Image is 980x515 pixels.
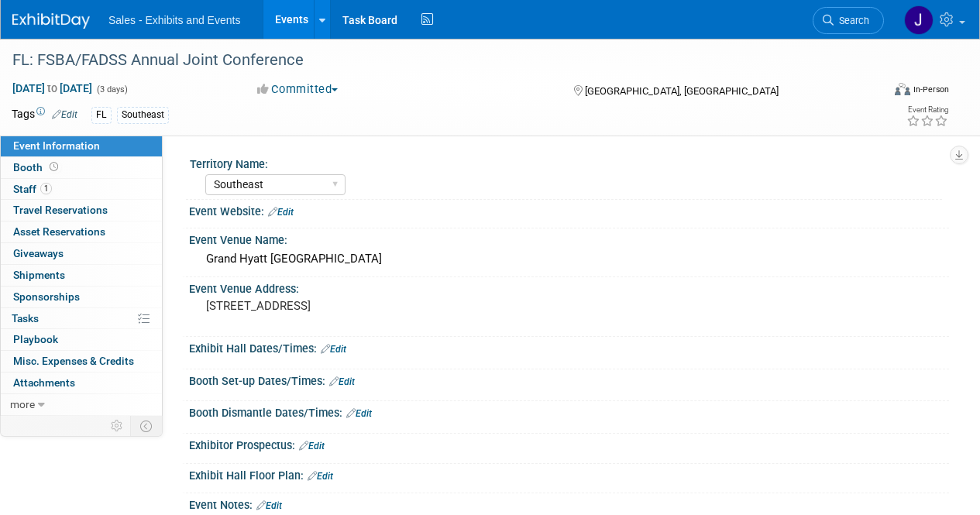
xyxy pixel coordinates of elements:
div: FL: FSBA/FADSS Annual Joint Conference [7,46,869,74]
span: Tasks [12,312,39,324]
span: Sales - Exhibits and Events [108,14,240,26]
a: Attachments [1,373,162,393]
a: Edit [308,471,333,482]
div: Exhibit Hall Dates/Times: [189,337,949,357]
a: Sponsorships [1,287,162,307]
a: Asset Reservations [1,221,162,242]
div: Exhibit Hall Floor Plan: [189,464,949,484]
img: Jaime Handlin [904,5,934,35]
span: Misc. Expenses & Credits [13,355,134,367]
div: Event Rating [906,106,948,114]
a: Edit [52,109,77,120]
span: Playbook [13,333,58,345]
div: Territory Name: [190,153,942,172]
div: Exhibitor Prospectus: [189,434,949,454]
a: Staff1 [1,179,162,200]
td: Toggle Event Tabs [131,416,163,436]
a: Edit [329,376,355,387]
div: Event Website: [189,200,949,220]
span: Booth not reserved yet [46,161,61,173]
div: Event Venue Address: [189,277,949,297]
div: Booth Set-up Dates/Times: [189,369,949,390]
div: Event Venue Name: [189,228,949,248]
a: Edit [268,207,294,218]
button: Committed [252,81,344,98]
a: Shipments [1,265,162,286]
span: Sponsorships [13,290,80,303]
span: 1 [40,183,52,194]
span: Giveaways [13,247,64,259]
div: FL [91,107,112,123]
img: Format-Inperson.png [895,83,910,95]
div: Grand Hyatt [GEOGRAPHIC_DATA] [201,247,937,271]
span: [GEOGRAPHIC_DATA], [GEOGRAPHIC_DATA] [585,85,779,97]
a: Event Information [1,136,162,156]
a: Search [813,7,884,34]
span: Staff [13,183,52,195]
pre: [STREET_ADDRESS] [206,299,489,313]
span: to [45,82,60,94]
a: Edit [346,408,372,419]
td: Personalize Event Tab Strip [104,416,131,436]
span: Attachments [13,376,75,389]
a: Misc. Expenses & Credits [1,351,162,372]
a: Booth [1,157,162,178]
span: Search [834,15,869,26]
span: Asset Reservations [13,225,105,238]
td: Tags [12,106,77,124]
span: [DATE] [DATE] [12,81,93,95]
img: ExhibitDay [12,13,90,29]
span: Travel Reservations [13,204,108,216]
span: (3 days) [95,84,128,94]
a: Edit [321,344,346,355]
span: more [10,398,35,410]
span: Shipments [13,269,65,281]
div: In-Person [913,84,949,95]
a: Edit [299,441,325,451]
div: Event Notes: [189,493,949,513]
div: Booth Dismantle Dates/Times: [189,401,949,421]
a: more [1,394,162,415]
a: Giveaways [1,243,162,264]
a: Edit [256,500,282,511]
div: Event Format [812,81,949,104]
a: Playbook [1,329,162,350]
a: Tasks [1,308,162,329]
span: Booth [13,161,61,173]
span: Event Information [13,139,100,152]
div: Southeast [117,107,169,123]
a: Travel Reservations [1,200,162,221]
